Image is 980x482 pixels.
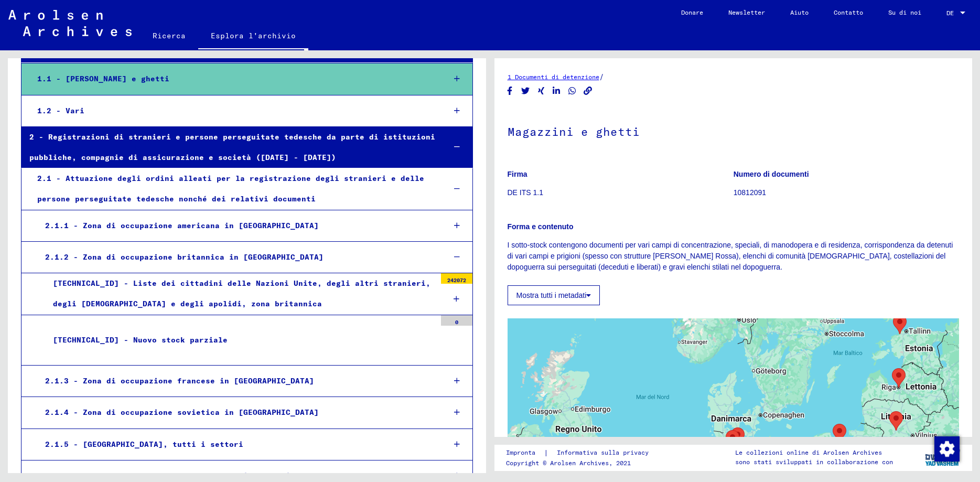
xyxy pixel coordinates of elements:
[37,371,436,391] div: 2.1.3 - Zona di occupazione francese in [GEOGRAPHIC_DATA]
[735,457,893,467] p: sono stati sviluppati in collaborazione con
[21,127,436,168] div: 2 - Registrazioni di stranieri e persone perseguitate tedesche da parte di istituzioni pubbliche,...
[37,402,436,423] div: 2.1.4 - Zona di occupazione sovietica in [GEOGRAPHIC_DATA]
[198,23,308,50] a: Esplora l'archivio
[8,10,132,36] img: Arolsen_neg.svg
[536,84,547,98] button: Condividi su Xing
[29,168,436,209] div: 2.1 - Attuazione degli ordini alleati per la registrazione degli stranieri e delle persone perseg...
[520,84,531,98] button: Condividi su Twitter
[506,458,661,468] p: Copyright © Arolsen Archives, 2021
[37,247,436,267] div: 2.1.2 - Zona di occupazione britannica in [GEOGRAPHIC_DATA]
[508,108,960,154] h1: Magazzini e ghetti
[508,222,574,231] b: Forma e contenuto
[567,84,578,98] button: Condividi su WhatsApp
[441,315,472,326] div: 0
[37,434,436,455] div: 2.1.5 - [GEOGRAPHIC_DATA], tutti i settori
[734,187,959,198] p: 10812091
[508,285,600,305] button: Mostra tutti i metadati
[29,101,436,121] div: 1.2 - Vari
[506,447,661,458] div: |
[508,170,527,178] b: Firma
[893,315,907,334] div: Campo di concentramento di Klooga / Vaivara
[45,330,436,350] div: [TECHNICAL_ID] - Nuovo stock parziale
[583,84,594,98] button: Copia link
[833,424,846,443] div: Campo di concentramento di Stutthof
[504,84,515,98] button: Condividi su Facebook
[508,240,960,273] p: I sotto-stock contengono documenti per vari campi di concentrazione, speciali, di manodopera e di...
[889,411,903,431] div: Ghetto da masticare (Kaunas, Kowno)
[734,170,809,178] b: Numero di documenti
[923,444,962,470] img: yv_logo.png
[731,427,745,447] div: Campo di concentramento Eutin
[140,23,198,48] a: Ricerca
[37,216,436,236] div: 2.1.1 - Zona di occupazione americana in [GEOGRAPHIC_DATA]
[508,73,599,81] a: 1 Documenti di detenzione
[934,436,960,462] img: Cambiare il consenso
[441,273,472,284] div: 242072
[934,436,959,461] div: Cambiare il consenso
[29,69,436,89] div: 1.1 - [PERSON_NAME] e ghetti
[45,273,436,314] div: [TECHNICAL_ID] - Liste dei cittadini delle Nazioni Unite, degli altri stranieri, degli [DEMOGRAPH...
[892,368,906,388] div: Riga (Emperor Forest) Campo di concentramento e Riga Ghetto
[506,447,544,458] a: Impronta
[508,187,733,198] p: DE ITS 1.1
[946,9,958,17] span: DE
[548,447,661,458] a: Informativa sulla privacy
[726,430,739,449] div: Campo di concentramento Kuhlen
[551,84,562,98] button: Condividi su LinkedIn
[599,72,604,81] span: /
[735,448,893,457] p: Le collezioni online di Arolsen Archives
